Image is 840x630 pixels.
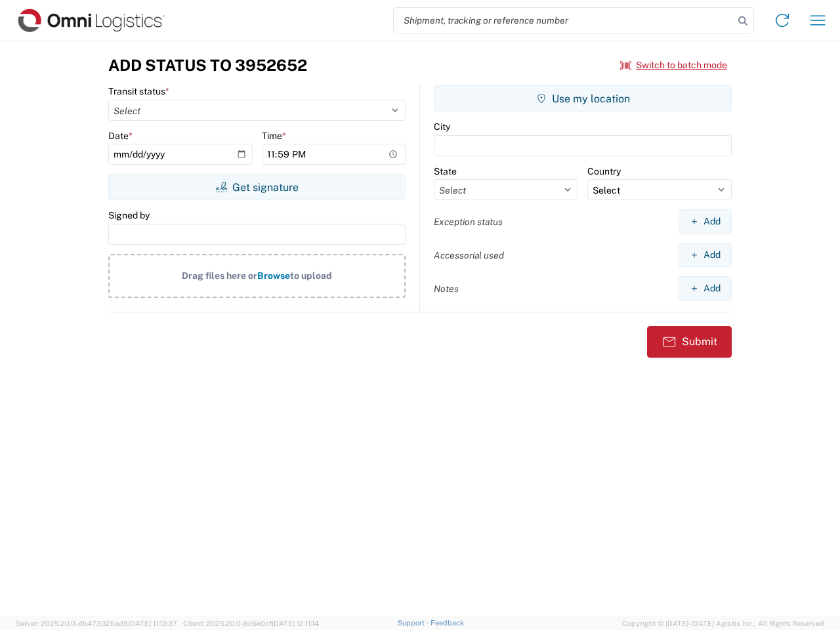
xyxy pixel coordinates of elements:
[290,270,332,281] span: to upload
[394,8,734,33] input: Shipment, tracking or reference number
[108,85,169,97] label: Transit status
[257,270,290,281] span: Browse
[430,619,464,627] a: Feedback
[108,174,406,200] button: Get signature
[108,130,133,142] label: Date
[262,130,286,142] label: Time
[679,209,732,234] button: Add
[434,216,503,228] label: Exception status
[183,619,319,627] span: Client: 2025.20.0-8c6e0cf
[108,56,307,75] h3: Add Status to 3952652
[434,165,457,177] label: State
[434,121,450,133] label: City
[182,270,257,281] span: Drag files here or
[622,618,824,629] span: Copyright © [DATE]-[DATE] Agistix Inc., All Rights Reserved
[272,619,319,627] span: [DATE] 12:11:14
[434,283,459,295] label: Notes
[587,165,621,177] label: Country
[679,243,732,267] button: Add
[398,619,430,627] a: Support
[128,619,177,627] span: [DATE] 11:13:37
[647,326,732,358] button: Submit
[679,276,732,301] button: Add
[434,249,504,261] label: Accessorial used
[16,619,177,627] span: Server: 2025.20.0-db47332bad5
[434,85,732,112] button: Use my location
[108,209,150,221] label: Signed by
[620,54,727,76] button: Switch to batch mode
